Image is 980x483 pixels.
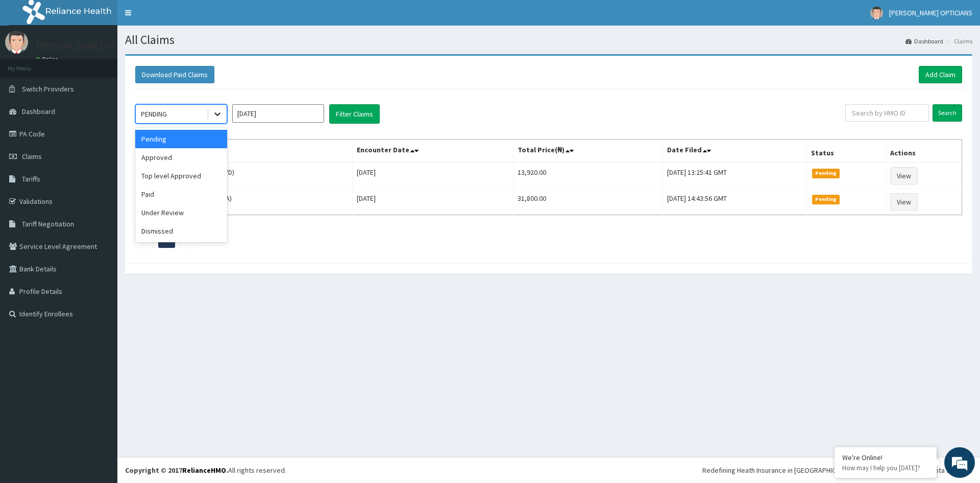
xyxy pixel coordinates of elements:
[944,37,972,45] li: Claims
[117,457,980,483] footer: All rights reserved.
[812,169,840,178] span: Pending
[513,189,663,215] td: 31,800.00
[842,464,929,472] p: How may I help you today?
[890,167,918,185] a: View
[135,203,227,222] div: Under Review
[19,51,41,77] img: d_794563401_company_1708531726252_794563401
[232,104,324,123] input: Select Month and Year
[36,41,148,51] p: [PERSON_NAME] OPTICIANS
[933,104,962,122] input: Search
[135,66,214,83] button: Download Paid Claims
[890,193,918,211] a: View
[919,66,962,83] a: Add Claim
[135,148,227,167] div: Approved
[663,163,806,189] td: [DATE] 13:25:41 GMT
[136,189,353,215] td: [PERSON_NAME] (PLL/10183/A)
[53,57,171,71] div: Chat with us now
[59,129,141,232] span: We're online!
[870,7,883,19] img: User Image
[141,109,167,119] div: PENDING
[22,84,74,94] span: Switch Providers
[22,174,40,183] span: Tariffs
[136,140,353,163] th: Name
[135,167,227,185] div: Top level Approved
[352,140,513,163] th: Encounter Date
[182,466,226,475] a: RelianceHMO
[125,466,228,475] strong: Copyright © 2017 .
[886,140,962,163] th: Actions
[22,219,74,228] span: Tariff Negotiation
[806,140,886,163] th: Status
[125,33,972,47] h1: All Claims
[135,130,227,148] div: Pending
[513,140,663,163] th: Total Price(₦)
[663,140,806,163] th: Date Filed
[352,189,513,215] td: [DATE]
[22,152,42,161] span: Claims
[135,185,227,203] div: Paid
[5,31,28,54] img: User Image
[889,8,972,17] span: [PERSON_NAME] OPTICIANS
[663,189,806,215] td: [DATE] 14:43:56 GMT
[136,163,353,189] td: [PERSON_NAME] (HSS/10038/D)
[845,104,929,122] input: Search by HMO ID
[167,5,192,30] div: Minimize live chat window
[5,279,194,315] textarea: Type your message and hit 'Enter'
[36,56,60,63] a: Online
[842,453,929,462] div: We're Online!
[329,104,380,124] button: Filter Claims
[352,163,513,189] td: [DATE]
[22,107,55,116] span: Dashboard
[812,195,840,204] span: Pending
[513,163,663,189] td: 13,920.00
[905,37,943,45] a: Dashboard
[702,465,972,475] div: Redefining Heath Insurance in [GEOGRAPHIC_DATA] using Telemedicine and Data Science!
[135,222,227,240] div: Dismissed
